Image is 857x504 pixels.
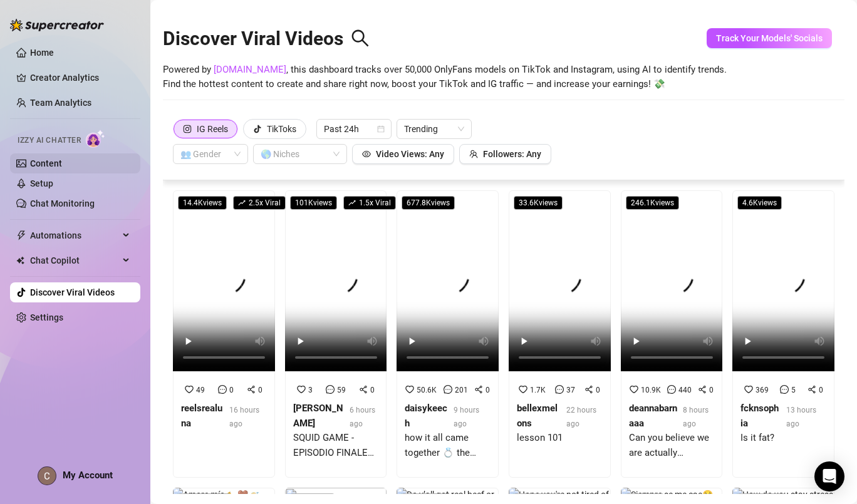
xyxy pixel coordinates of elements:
[30,312,63,322] a: Settings
[285,190,387,478] a: 101Kviewsrise1.5x Viral3590[PERSON_NAME]6 hours agoSQUID GAME - EPISODIO FINALE ❤️ Link in bio e ...
[163,27,370,51] h2: Discover Viral Videos
[308,386,313,394] span: 3
[474,385,483,394] span: share-alt
[417,386,437,394] span: 50.6K
[566,406,596,428] span: 22 hours ago
[786,406,816,428] span: 13 hours ago
[740,403,779,429] strong: fcknsophia
[756,386,769,394] span: 369
[173,190,275,478] a: 14.4Kviewsrise2.5x Viral4900reelsrealuna16 hours ago
[370,386,375,394] span: 0
[397,190,499,478] a: 677.8Kviews50.6K2010daisykeech9 hours agohow it all came together 💍 the engagement actually went ...
[454,406,479,428] span: 9 hours ago
[343,196,396,210] span: 1.5 x Viral
[86,130,105,148] img: AI Chatter
[376,149,444,159] span: Video Views: Any
[555,385,564,394] span: message
[404,120,464,138] span: Trending
[324,120,384,138] span: Past 24h
[30,225,119,245] span: Automations
[18,135,81,147] span: Izzy AI Chatter
[267,120,296,138] div: TikToks
[377,125,385,133] span: calendar
[819,386,823,394] span: 0
[405,431,491,460] div: how it all came together 💍 the engagement actually went nothing how I planned it to be. but it en...
[30,198,95,208] a: Chat Monitoring
[808,385,816,394] span: share-alt
[30,98,91,108] a: Team Analytics
[247,385,256,394] span: share-alt
[30,178,53,188] a: Setup
[229,386,234,394] span: 0
[297,385,306,394] span: heart
[744,385,753,394] span: heart
[455,386,468,394] span: 201
[258,386,262,394] span: 0
[707,28,832,48] button: Track Your Models' Socials
[621,190,723,478] a: 246.1Kviews10.9K4400deannabarnaaa8 hours agoCan you believe we are actually identical twins? 🖤 🩷
[233,196,286,210] span: 2.5 x Viral
[293,403,343,429] strong: [PERSON_NAME]
[16,256,24,265] img: Chat Copilot
[566,386,575,394] span: 37
[196,386,205,394] span: 49
[716,33,823,43] span: Track Your Models' Socials
[402,196,455,210] span: 677.8K views
[519,385,527,394] span: heart
[253,125,262,133] span: tik-tok
[350,406,375,428] span: 6 hours ago
[483,149,541,159] span: Followers: Any
[517,431,603,446] div: lesson 101
[238,199,246,207] span: rise
[30,287,115,297] a: Discover Viral Videos
[486,386,490,394] span: 0
[178,196,227,210] span: 14.4K views
[530,386,546,394] span: 1.7K
[30,48,54,58] a: Home
[459,144,551,164] button: Followers: Any
[621,488,713,501] img: Siempre se me cae🥹
[163,63,727,92] span: Powered by , this dashboard tracks over 50,000 OnlyFans models on TikTok and Instagram, using AI ...
[214,64,286,75] a: [DOMAIN_NAME]
[698,385,707,394] span: share-alt
[337,386,346,394] span: 59
[629,403,677,429] strong: deannabarnaaa
[351,29,370,48] span: search
[469,150,478,158] span: team
[290,196,337,210] span: 101K views
[814,461,844,491] div: Open Intercom Messenger
[517,403,558,429] strong: bellexmelons
[359,385,368,394] span: share-alt
[63,470,113,481] span: My Account
[683,406,709,428] span: 8 hours ago
[444,385,452,394] span: message
[514,196,563,210] span: 33.6K views
[732,190,834,478] a: 4.6Kviews36950fcknsophia13 hours agoIs it fat?
[352,144,454,164] button: Video Views: Any
[626,196,679,210] span: 246.1K views
[709,386,714,394] span: 0
[326,385,335,394] span: message
[630,385,638,394] span: heart
[229,406,259,428] span: 16 hours ago
[737,196,782,210] span: 4.6K views
[667,385,676,394] span: message
[791,386,796,394] span: 5
[38,467,56,485] img: ACg8ocKpDWRgVrXSCmII0uUWKIyp3jC8ThUSkTwCnjFHpI5a8SXYcw=s96-c
[293,431,379,460] div: SQUID GAME - EPISODIO FINALE ❤️ Link in bio e [PERSON_NAME] 🔥 Ringraziamo per la bellissima villa...
[30,250,119,270] span: Chat Copilot
[183,125,192,133] span: instagram
[405,403,447,429] strong: daisykeech
[405,385,414,394] span: heart
[584,385,593,394] span: share-alt
[10,19,104,31] img: logo-BBDzfeDw.svg
[509,190,611,478] a: 33.6Kviews1.7K370bellexmelons22 hours agolesson 101
[30,158,62,168] a: Content
[218,385,227,394] span: message
[16,230,26,240] span: thunderbolt
[641,386,661,394] span: 10.9K
[780,385,789,394] span: message
[30,68,130,88] a: Creator Analytics
[596,386,600,394] span: 0
[629,431,715,460] div: Can you believe we are actually identical twins? 🖤 🩷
